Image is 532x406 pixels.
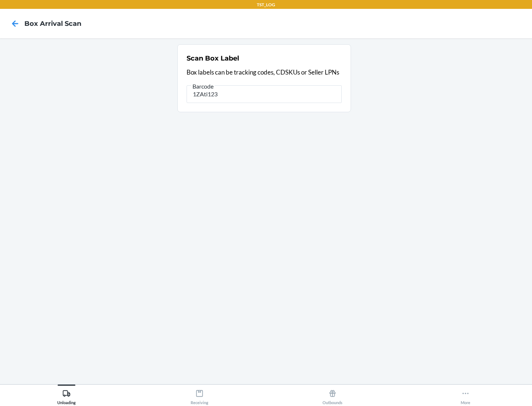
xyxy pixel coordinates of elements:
[133,385,266,405] button: Receiving
[187,54,239,63] h2: Scan Box Label
[257,1,275,8] p: TST_LOG
[57,386,76,405] div: Unloading
[24,19,81,28] h4: Box Arrival Scan
[266,385,399,405] button: Outbounds
[191,386,208,405] div: Receiving
[187,85,342,103] input: Barcode
[461,386,470,405] div: More
[399,385,532,405] button: More
[187,68,342,77] p: Box labels can be tracking codes, CDSKUs or Seller LPNs
[191,83,215,90] span: Barcode
[323,386,342,405] div: Outbounds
